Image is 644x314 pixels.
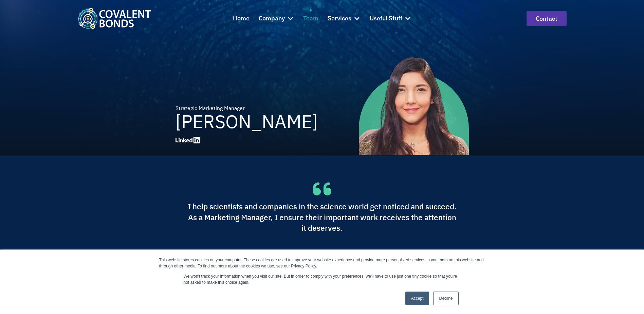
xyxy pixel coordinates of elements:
[176,104,318,112] div: Strategic Marketing Manager
[184,273,461,285] p: We won't track your information when you visit our site. But in order to comply with your prefere...
[433,292,458,305] a: Decline
[303,14,318,23] div: Team
[359,45,469,155] img: Stephanie Torres
[405,292,429,305] a: Accept
[259,14,285,23] div: Company
[370,14,402,23] div: Useful Stuff
[259,9,294,28] div: Company
[176,112,318,130] h1: [PERSON_NAME]
[542,241,644,314] iframe: Chat Widget
[78,8,151,29] a: home
[527,11,567,26] a: contact
[303,9,318,28] a: Team
[328,14,351,23] div: Services
[233,14,250,23] div: Home
[370,9,411,28] div: Useful Stuff
[159,257,485,269] div: This website stores cookies on your computer. These cookies are used to improve your website expe...
[176,201,469,233] div: I help scientists and companies in the science world get noticed and succeed. As a Marketing Mana...
[233,9,250,28] a: Home
[328,9,361,28] div: Services
[78,8,151,29] img: Covalent Bonds White / Teal Logo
